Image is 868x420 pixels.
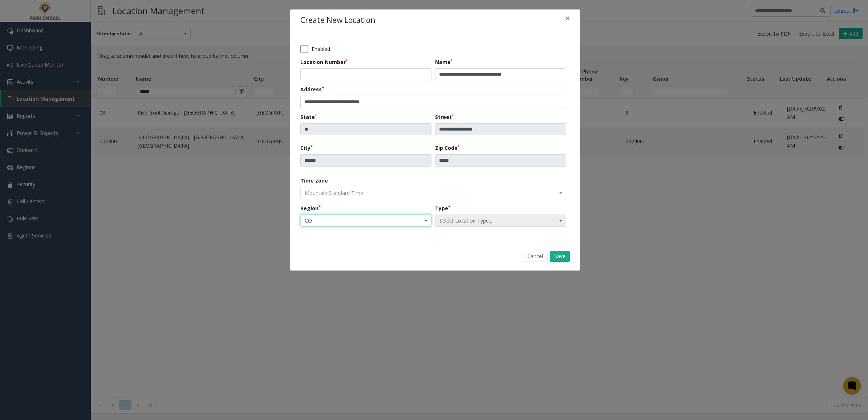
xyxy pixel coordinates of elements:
[435,58,453,66] label: Name
[523,251,548,262] button: Cancel
[300,177,328,184] label: Time zone
[435,144,460,152] label: Zip Code
[300,85,324,93] label: Address
[435,204,450,212] label: Type
[300,144,313,152] label: City
[300,113,317,121] label: State
[300,58,348,66] label: Location Number
[435,113,454,121] label: Street
[301,215,405,227] span: CO
[565,13,570,23] span: ×
[550,251,570,262] button: Save
[300,204,321,212] label: Region
[312,45,330,53] label: Enabled
[300,15,375,26] h4: Create New Location
[435,215,540,227] span: Select Location Type...
[560,9,575,27] button: Close
[300,189,566,196] app-dropdown: The timezone is automatically set based on the address and cannot be edited.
